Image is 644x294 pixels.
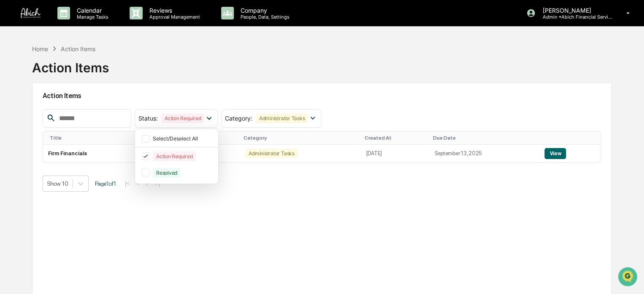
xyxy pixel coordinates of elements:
[17,123,53,131] span: Data Lookup
[234,14,294,20] p: People, Data, Settings
[429,145,539,162] td: September 13, 2025
[43,92,601,100] h2: Action Items
[32,53,109,75] div: Action Items
[153,135,213,142] div: Select/Deselect All
[245,148,298,158] div: Administrator Tasks
[5,119,57,135] a: 🔎Data Lookup
[61,107,68,114] div: 🗄️
[8,124,15,130] div: 🔎
[70,7,113,14] p: Calendar
[60,143,102,150] a: Powered byPylon
[17,107,54,115] span: Preclearance
[256,113,308,123] div: Administrator Tasks
[8,107,15,114] div: 🖐️
[8,18,154,31] p: How can we help?
[244,135,357,141] div: Category
[364,135,426,141] div: Created At
[153,168,181,178] div: Resolved
[361,145,429,162] td: [DATE]
[70,107,105,115] span: Attestations
[29,73,107,80] div: We're available if you need us!
[143,14,204,20] p: Approval Management
[70,14,113,20] p: Manage Tasks
[234,7,294,14] p: Company
[143,7,204,14] p: Reviews
[138,115,158,122] span: Status :
[84,143,102,150] span: Pylon
[143,67,154,77] button: Start new chat
[95,180,116,187] span: Page 1 of 1
[153,151,196,161] div: Action Required
[5,103,58,118] a: 🖐️Preclearance
[225,115,252,122] span: Category :
[50,135,134,141] div: Title
[58,103,108,118] a: 🗄️Attestations
[43,145,138,162] td: Firm Financials
[433,135,536,141] div: Due Date
[32,45,48,52] div: Home
[536,7,614,14] p: [PERSON_NAME]
[544,148,566,159] button: View
[29,65,138,73] div: Start new chat
[20,8,41,18] img: logo
[8,65,24,80] img: 1746055101610-c473b297-6a78-478c-a979-82029cc54cd1
[536,14,614,20] p: Admin • Abich Financial Services
[161,113,204,123] div: Action Required
[617,266,640,289] iframe: Open customer support
[122,180,132,187] button: |<
[133,180,142,187] button: <
[61,45,95,52] div: Action Items
[544,150,566,157] a: View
